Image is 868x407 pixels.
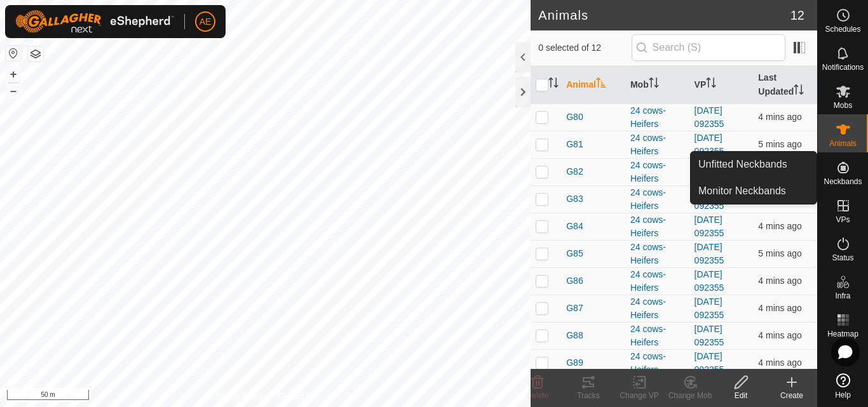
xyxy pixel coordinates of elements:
a: [DATE] 092355 [695,351,724,375]
span: G89 [566,356,583,370]
a: Privacy Policy [215,390,263,402]
a: [DATE] 092355 [695,297,724,320]
span: 10 Aug 2025, 5:06 pm [758,139,801,149]
button: Map Layers [28,46,43,62]
p-sorticon: Activate to sort [794,86,804,97]
span: Infra [835,292,850,300]
a: Contact Us [278,390,315,402]
th: VP [689,66,754,104]
input: Search (S) [632,34,785,61]
button: Reset Map [6,46,21,61]
div: 24 cows-Heifers [630,323,684,349]
span: 10 Aug 2025, 5:06 pm [758,221,801,231]
a: Monitor Neckbands [691,178,817,204]
span: G85 [566,247,583,260]
span: Delete [527,391,549,400]
span: Monitor Neckbands [698,183,786,199]
img: Gallagher Logo [15,10,174,33]
a: [DATE] 092355 [695,187,724,211]
span: Notifications [822,63,864,71]
h2: Animals [538,8,790,23]
a: Unfitted Neckbands [691,152,817,177]
div: 24 cows-Heifers [630,104,684,131]
div: 24 cows-Heifers [630,241,684,267]
p-sorticon: Activate to sort [706,79,716,90]
span: G88 [566,329,583,342]
span: G81 [566,138,583,151]
div: 24 cows-Heifers [630,350,684,377]
th: Mob [625,66,689,104]
div: 24 cows-Heifers [630,186,684,213]
span: 0 selected of 12 [538,41,631,55]
th: Last Updated [753,66,817,104]
div: Edit [715,390,766,401]
span: VPs [836,216,850,224]
div: Create [766,390,817,401]
div: Change VP [614,390,665,401]
p-sorticon: Activate to sort [548,79,559,90]
span: Heatmap [827,330,858,338]
button: – [6,83,21,98]
span: Neckbands [824,178,862,185]
span: 10 Aug 2025, 5:06 pm [758,303,801,313]
div: 24 cows-Heifers [630,159,684,185]
span: G86 [566,274,583,288]
span: Help [835,391,851,399]
a: [DATE] 092355 [695,242,724,265]
a: [DATE] 092355 [695,133,724,156]
span: Mobs [834,102,852,109]
span: Unfitted Neckbands [698,157,787,172]
div: 24 cows-Heifers [630,213,684,240]
a: [DATE] 092355 [695,269,724,293]
span: G84 [566,220,583,233]
div: 24 cows-Heifers [630,131,684,158]
span: Animals [829,140,857,147]
button: + [6,67,21,82]
span: 10 Aug 2025, 5:07 pm [758,357,801,368]
span: 10 Aug 2025, 5:06 pm [758,330,801,340]
a: Help [818,368,868,404]
div: 24 cows-Heifers [630,268,684,295]
span: G83 [566,192,583,206]
div: Tracks [563,390,614,401]
span: G87 [566,302,583,315]
span: Status [832,254,853,262]
div: 24 cows-Heifers [630,295,684,322]
div: Change Mob [665,390,715,401]
th: Animal [561,66,625,104]
span: 12 [790,6,804,25]
p-sorticon: Activate to sort [596,79,606,90]
span: 10 Aug 2025, 5:06 pm [758,112,801,122]
span: 10 Aug 2025, 5:06 pm [758,248,801,258]
a: [DATE] 092355 [695,215,724,238]
span: AE [200,15,212,29]
a: [DATE] 092355 [695,105,724,129]
a: [DATE] 092355 [695,324,724,347]
span: G80 [566,110,583,124]
p-sorticon: Activate to sort [649,79,659,90]
span: 10 Aug 2025, 5:06 pm [758,276,801,286]
span: G82 [566,165,583,178]
span: Schedules [825,25,860,33]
